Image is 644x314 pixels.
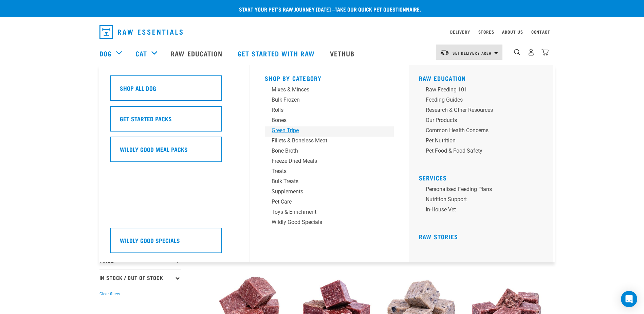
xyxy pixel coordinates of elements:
[450,31,470,33] a: Delivery
[265,126,394,137] a: Green Tripe
[120,236,180,245] h5: Wildly Good Specials
[135,48,147,58] a: Cat
[110,228,239,258] a: Wildly Good Specials
[272,167,378,175] div: Treats
[335,7,421,11] a: take our quick pet questionnaire.
[272,116,378,124] div: Bones
[272,198,378,206] div: Pet Care
[231,40,323,67] a: Get started with Raw
[272,177,378,186] div: Bulk Treats
[272,96,378,104] div: Bulk Frozen
[265,147,394,157] a: Bone Broth
[265,208,394,218] a: Toys & Enrichment
[426,147,532,155] div: Pet Food & Food Safety
[99,291,120,297] button: Clear filters
[265,106,394,116] a: Rolls
[265,188,394,198] a: Supplements
[265,96,394,106] a: Bulk Frozen
[419,86,548,96] a: Raw Feeding 101
[419,76,466,80] a: Raw Education
[272,157,378,165] div: Freeze Dried Meals
[426,96,532,104] div: Feeding Guides
[478,31,494,33] a: Stores
[265,177,394,188] a: Bulk Treats
[272,208,378,216] div: Toys & Enrichment
[272,147,378,155] div: Bone Broth
[272,188,378,196] div: Supplements
[419,116,548,126] a: Our Products
[419,147,548,157] a: Pet Food & Food Safety
[440,49,449,55] img: van-moving.png
[110,106,239,137] a: Get Started Packs
[419,106,548,116] a: Research & Other Resources
[110,137,239,167] a: Wildly Good Meal Packs
[514,49,520,55] img: home-icon-1@2x.png
[621,291,637,307] div: Open Intercom Messenger
[419,206,548,216] a: In-house vet
[120,114,172,123] h5: Get Started Packs
[419,96,548,106] a: Feeding Guides
[272,126,378,135] div: Green Tripe
[94,22,550,41] nav: dropdown navigation
[99,269,181,286] p: In Stock / Out Of Stock
[99,48,112,58] a: Dog
[99,25,183,39] img: Raw Essentials Logo
[272,137,378,145] div: Fillets & Boneless Meat
[265,167,394,177] a: Treats
[531,31,550,33] a: Contact
[419,126,548,137] a: Common Health Concerns
[502,31,523,33] a: About Us
[164,40,231,67] a: Raw Education
[419,235,458,238] a: Raw Stories
[265,157,394,167] a: Freeze Dried Meals
[272,106,378,114] div: Rolls
[120,84,156,92] h5: Shop All Dog
[541,49,549,56] img: home-icon@2x.png
[426,86,532,94] div: Raw Feeding 101
[265,218,394,228] a: Wildly Good Specials
[110,75,239,106] a: Shop All Dog
[426,106,532,114] div: Research & Other Resources
[265,198,394,208] a: Pet Care
[265,137,394,147] a: Fillets & Boneless Meat
[265,86,394,96] a: Mixes & Minces
[265,75,394,80] h5: Shop By Category
[323,40,363,67] a: Vethub
[528,49,535,56] img: user.png
[419,137,548,147] a: Pet Nutrition
[272,218,378,226] div: Wildly Good Specials
[426,116,532,124] div: Our Products
[265,116,394,126] a: Bones
[419,174,548,180] h5: Services
[453,52,492,54] span: Set Delivery Area
[419,185,548,195] a: Personalised Feeding Plans
[426,126,532,135] div: Common Health Concerns
[272,86,378,94] div: Mixes & Minces
[120,145,188,154] h5: Wildly Good Meal Packs
[419,195,548,206] a: Nutrition Support
[426,137,532,145] div: Pet Nutrition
